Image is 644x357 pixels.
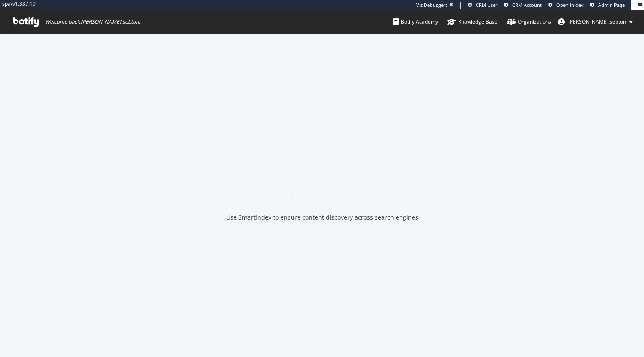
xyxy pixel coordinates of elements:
[45,18,140,25] span: Welcome back, [PERSON_NAME].sebton !
[507,18,551,26] div: Organizations
[568,18,626,25] span: anne.sebton
[590,2,625,9] a: Admin Page
[504,2,542,9] a: CRM Account
[476,2,498,8] span: CRM User
[291,169,353,199] div: animation
[512,2,542,8] span: CRM Account
[598,2,625,8] span: Admin Page
[548,2,584,9] a: Open in dev
[507,10,551,33] a: Organizations
[468,2,498,9] a: CRM User
[447,18,498,26] div: Knowledge Base
[556,2,584,8] span: Open in dev
[447,10,498,33] a: Knowledge Base
[416,2,447,9] div: Viz Debugger:
[393,18,438,26] div: Botify Academy
[226,213,418,222] div: Use SmartIndex to ensure content discovery across search engines
[551,15,640,29] button: [PERSON_NAME].sebton
[393,10,438,33] a: Botify Academy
